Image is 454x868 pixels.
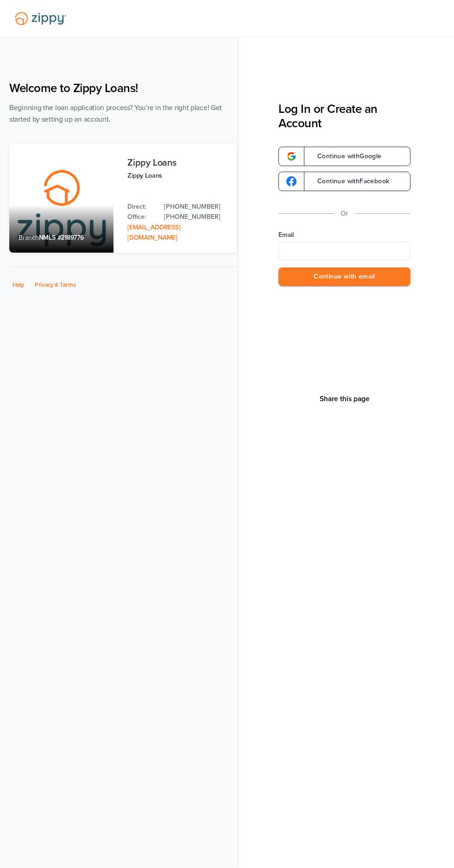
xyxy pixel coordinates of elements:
[127,223,180,242] a: Email Address: zippyguide@zippymh.com
[164,202,227,212] a: Direct Phone: 512-975-2947
[278,242,410,260] input: Email Address
[9,8,72,29] img: Lender Logo
[278,172,410,191] a: google-logoContinue withFacebook
[286,176,296,186] img: google-logo
[35,281,76,289] a: Privacy & Terms
[127,202,155,212] p: Direct:
[286,151,296,161] img: google-logo
[308,178,389,185] span: Continue with Facebook
[278,147,410,166] a: google-logoContinue withGoogle
[341,208,348,219] p: Or
[127,212,155,222] p: Office:
[39,234,84,242] span: NMLS #2189776
[13,281,25,289] a: Help
[317,394,372,403] button: Share This Page
[164,212,227,222] a: Office Phone: 512-975-2947
[127,158,227,168] h3: Zippy Loans
[278,230,410,240] label: Email
[278,267,410,286] button: Continue with email
[9,104,222,124] span: Beginning the loan application process? You're in the right place! Get started by setting up an a...
[308,153,382,160] span: Continue with Google
[9,81,237,95] h1: Welcome to Zippy Loans!
[127,170,227,181] p: Zippy Loans
[19,234,39,242] span: Branch
[278,102,410,130] h3: Log In or Create an Account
